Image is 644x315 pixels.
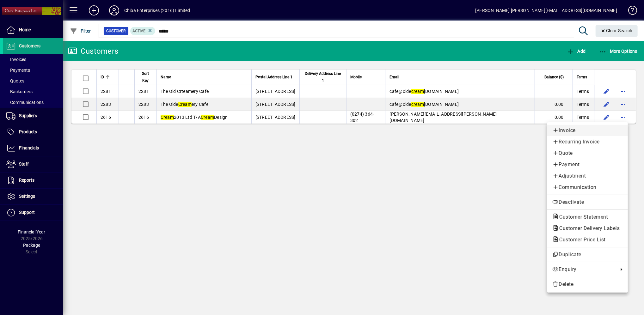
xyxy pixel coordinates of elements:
span: Customer Delivery Labels [552,225,623,231]
span: Adjustment [552,172,623,180]
button: Deactivate customer [547,197,628,208]
span: Customer Statement [552,214,611,220]
span: Delete [552,281,623,288]
span: Communication [552,184,623,191]
span: Deactivate [552,198,623,206]
span: Customer Price List [552,237,609,243]
span: Recurring Invoice [552,138,623,146]
span: Quote [552,149,623,157]
span: Duplicate [552,251,623,258]
span: Payment [552,161,623,168]
span: Enquiry [552,266,615,273]
span: Invoice [552,127,623,134]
